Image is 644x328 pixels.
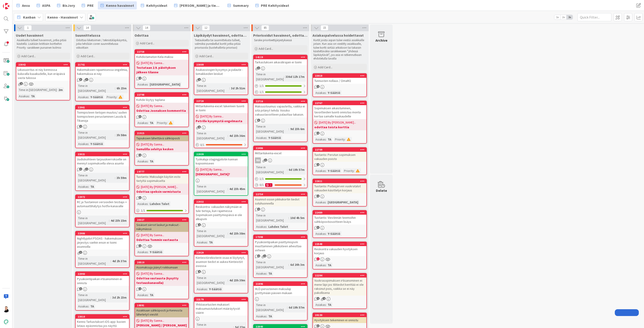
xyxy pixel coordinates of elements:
[314,168,326,173] div: Asiakas
[149,82,181,87] div: [GEOGRAPHIC_DATA]
[78,153,129,156] div: 23021
[196,184,228,194] div: Time in [GEOGRAPHIC_DATA]
[267,135,267,140] span: :
[135,97,188,103] div: Kohde löytyy tuplana
[317,195,320,197] span: 1
[194,142,248,148] div: 0/1
[136,238,187,242] b: Odottaa Tommin vastausta
[141,142,164,147] span: [DATE] By Sanna...
[138,1,170,10] a: Kehitysideat
[115,133,115,138] span: :
[75,62,130,101] a: 21761Hakemuksien rajaamisessa ongelmia, hakemuksia ei näyTime in [GEOGRAPHIC_DATA]:6h 23mAsiakas:...
[149,159,154,164] div: TA
[76,109,129,124] div: Toimipisteen tietojen muutos/ uuden toimipisteen perustaminen Lassila & Tikanoja
[194,156,248,166] div: Työkaluja stagingpilotin kannan kopioimiseen
[313,183,366,193] div: Tuotanto: Pudasjärven vuokratalot vakuuden käsittelyn korjaus
[140,41,154,45] span: Add Card...
[253,1,292,10] a: PRE Kehitysideat
[194,67,248,77] div: Asukassivujen kysymys ja palaute -lomakkeiden leiskat
[194,99,248,103] div: 22720
[135,49,189,89] a: 22758Kohdistamaton Kela-maksu[DATE] By Sanna...Testataan 2.9. päivityksen jälkeen tilanneAsiakas:...
[194,152,248,196] a: 22939Työkaluja stagingpilotin kannan kopioimiseen[DATE] By Sanna...[DEMOGRAPHIC_DATA]?Time in [GE...
[76,156,129,166] div: Uudiskohteen tarjouskierrokselle on mennyt sopimuksella oleva asunto
[14,1,33,10] a: Ansu
[253,146,308,188] a: 22486Mittarilukema-excelKATime in [GEOGRAPHIC_DATA]:6d 19h 57m1/10/11
[259,47,273,51] span: Add Card...
[196,153,248,156] div: 22939
[135,222,188,232] div: Sisäiset siirrot laskut ja maksut -näkymässä
[146,3,167,8] span: Kehitysideat
[254,83,307,89] div: 1/1
[136,147,187,151] b: Samulilla selvitys kesken
[254,235,307,239] div: 17398
[254,99,307,103] div: 22716
[57,87,57,92] span: :
[76,152,129,156] div: 23021
[136,159,148,164] div: Asiakas
[135,131,188,135] div: 21915
[326,168,327,173] span: :
[312,179,367,207] a: 22611Tuotanto: Pudasjärven vuokratalot vakuuden käsittelyn korjausAsiakas:[GEOGRAPHIC_DATA]
[198,223,201,226] span: 1
[254,196,307,206] div: Asunnot-osion pikkukortin tiedot soluhuoneella
[288,215,289,220] span: :
[194,103,248,113] div: Mittarilukema-excel: lukemien tuonti ei toimi
[76,195,129,209] div: 22972RC ja Tuotannon versioiden testiajo + automaattihälytys hotfix-kanavalle
[327,168,341,173] div: Y-Säätiö
[253,235,308,278] a: 17398Pysäköintipaikan päättymispvm muuttaminen jälkikäteen aiheuttaa virheenTime in [GEOGRAPHIC_D...
[76,105,129,109] div: 22961
[135,170,188,174] div: 19777
[135,217,189,256] a: 20327Sisäiset siirrot laskut ja maksut -näkymässä[DATE] By Sanna...Odottaa Tommin vastaustaAsiaka...
[260,90,264,94] span: 1 / 1
[313,101,366,119] div: 22767Sopimuksen aikaistuminen, tavoitteiden luonti onnistuu monta kertaa samalle kuukaudelle
[76,231,129,235] div: 22986
[117,95,117,100] span: :
[314,90,326,95] div: Asiakas
[289,215,306,220] div: 10d 4h 5m
[135,170,188,184] div: 19777Tuotanto: Maksulajin käytön esto tietyltä sopimukselta
[78,232,129,235] div: 22986
[198,78,201,81] span: 1
[313,148,366,152] div: 22709
[327,137,332,142] div: TA
[23,14,36,20] span: Kanban
[135,208,188,213] div: 1/1
[89,184,89,189] span: :
[115,175,128,180] div: 3h 59m
[313,211,366,225] div: 22489Tuotanto: Viestinnän teemoihin sähköpostiosoitteen lisäys
[34,1,53,10] a: ASPA
[136,82,148,87] div: Asiakas
[89,95,89,100] span: :
[18,87,57,92] div: Time in [GEOGRAPHIC_DATA]
[196,119,246,123] b: Petrille kysymystä ongelmasta
[257,119,260,122] span: 3
[22,3,30,8] span: Ansu
[228,231,246,236] div: 4d 23h 38m
[314,200,326,205] div: Asiakas
[136,65,187,74] b: Testataan 2.9. päivityksen jälkeen tilanne
[21,54,36,58] span: Add Card...
[75,105,130,148] a: 22961Toimipisteen tietojen muutos/ uuden toimipisteen perustaminen Lassila & TikanojaTime in [GEO...
[180,3,221,8] span: [PERSON_NAME] ja tiedotteet
[18,63,70,66] div: 23042
[135,131,188,141] div: 21915Tajouksien lähettävä sähköposti
[115,133,128,138] div: 3h 58m
[267,224,267,229] span: :
[194,199,248,247] a: 22932Reskontra- vakuuden näkymään ei tule tietoja, kun rajaimessa Sopimuksen päättymispäivä ei ol...
[149,120,154,125] div: TA
[137,50,188,53] div: 22758
[76,199,129,209] div: RC ja Tuotannon versioiden testiajo + automaattihälytys hotfix-kanavalle
[16,63,70,81] div: 23042Liikasuoritus ei näy kennossa kuluvalla kuuakudelle, kun eräpäivä vasta tulossa
[257,208,260,211] span: 2
[318,65,332,69] span: Add Card...
[314,137,326,142] div: Asiakas
[89,141,104,146] div: Y-Säätiö
[76,152,129,166] div: 23021Uudiskohteen tarjouskierrokselle on mennyt sopimuksella oleva asunto
[141,233,164,238] span: [DATE] By Sanna...
[228,231,228,236] span: :
[78,195,129,199] div: 22972
[254,99,307,117] div: 22716Maksusitoumus vapautettu, vaikka ei sitä pitänyt tehdä. Voisiko vakuustavoitteen palauttaa t...
[254,146,307,156] div: 22486Mittarilukema-excel
[77,173,115,183] div: Time in [GEOGRAPHIC_DATA]
[264,159,267,162] span: 1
